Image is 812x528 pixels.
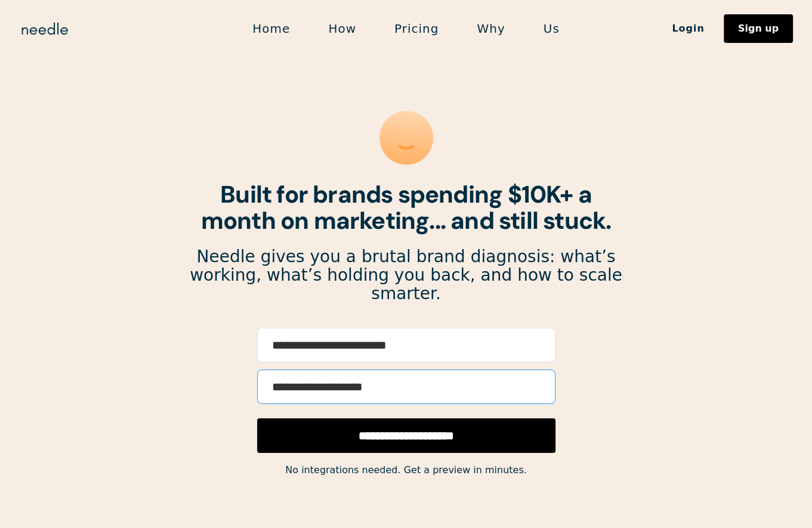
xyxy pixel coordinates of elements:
[257,328,555,453] form: Email Form
[524,16,579,41] a: Us
[189,248,623,303] p: Needle gives you a brutal brand diagnosis: what’s working, what’s holding you back, and how to sc...
[233,16,309,41] a: Home
[189,462,623,479] div: No integrations needed. Get a preview in minutes.
[309,16,375,41] a: How
[201,179,612,236] strong: Built for brands spending $10K+ a month on marketing... and still stuck.
[458,16,524,41] a: Why
[738,24,779,33] div: Sign up
[653,18,724,39] a: Login
[724,14,793,43] a: Sign up
[375,16,458,41] a: Pricing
